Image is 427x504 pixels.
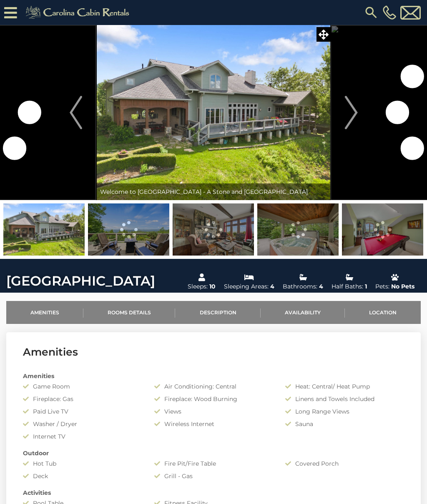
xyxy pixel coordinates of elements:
[257,203,339,256] img: 168777861
[17,382,148,391] div: Game Room
[17,459,148,468] div: Hot Tub
[17,472,148,480] div: Deck
[342,203,423,256] img: 168777900
[17,489,410,497] div: Activities
[148,407,279,416] div: Views
[17,395,148,403] div: Fireplace: Gas
[17,372,410,380] div: Amenities
[17,449,410,457] div: Outdoor
[331,25,372,200] button: Next
[148,395,279,403] div: Fireplace: Wood Burning
[96,183,331,200] div: Welcome to [GEOGRAPHIC_DATA] - A Stone and [GEOGRAPHIC_DATA]
[70,96,82,129] img: arrow
[175,301,260,324] a: Description
[279,420,410,428] div: Sauna
[83,301,175,324] a: Rooms Details
[17,420,148,428] div: Washer / Dryer
[279,395,410,403] div: Linens and Towels Included
[279,382,410,391] div: Heat: Central/ Heat Pump
[279,459,410,468] div: Covered Porch
[381,5,398,20] a: [PHONE_NUMBER]
[3,203,85,256] img: 168777839
[56,25,96,200] button: Previous
[23,345,404,359] h3: Amenities
[345,301,421,324] a: Location
[148,459,279,468] div: Fire Pit/Fire Table
[364,5,379,20] img: search-regular.svg
[6,301,83,324] a: Amenities
[345,96,357,129] img: arrow
[17,407,148,416] div: Paid Live TV
[21,4,136,21] img: Khaki-logo.png
[148,382,279,391] div: Air Conditioning: Central
[173,203,254,256] img: 168777865
[17,432,148,441] div: Internet TV
[148,420,279,428] div: Wireless Internet
[88,203,169,256] img: 168777846
[261,301,345,324] a: Availability
[148,472,279,480] div: Grill - Gas
[279,407,410,416] div: Long Range Views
